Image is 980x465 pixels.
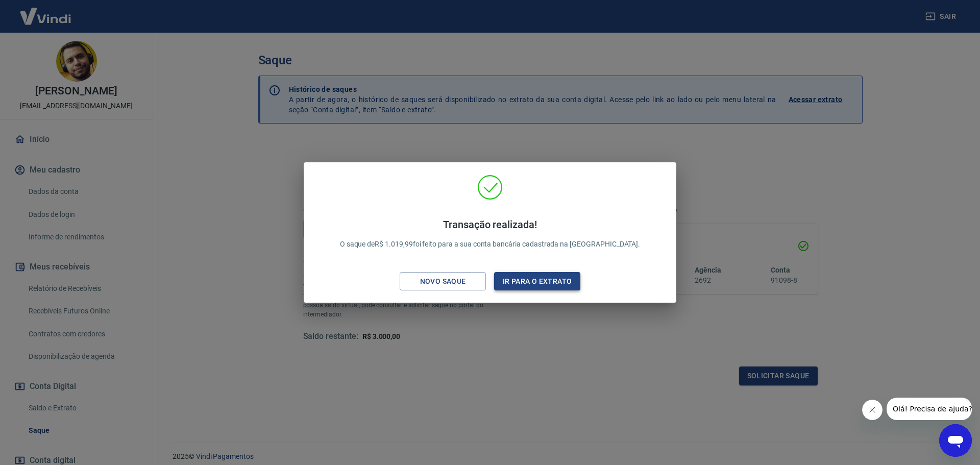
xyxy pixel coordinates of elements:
button: Ir para o extrato [494,272,580,291]
span: Olá! Precisa de ajuda? [6,7,86,15]
iframe: Mensagem da empresa [887,398,972,420]
h4: Transação realizada! [340,218,641,231]
button: Novo saque [400,272,486,291]
iframe: Fechar mensagem [862,400,883,420]
p: O saque de R$ 1.019,99 foi feito para a sua conta bancária cadastrada na [GEOGRAPHIC_DATA]. [340,218,641,250]
div: Novo saque [408,275,478,288]
iframe: Botão para abrir a janela de mensagens [939,424,972,457]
